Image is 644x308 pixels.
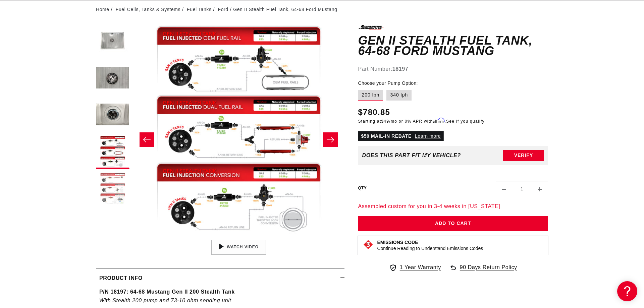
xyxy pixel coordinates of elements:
p: $50 MAIL-IN REBATE [358,131,444,141]
img: Emissions code [363,239,374,250]
summary: Product Info [96,268,344,288]
button: Slide right [323,132,338,147]
media-gallery: Gallery Viewer [96,25,344,254]
button: Load image 5 in gallery view [96,172,129,206]
strong: 18197 [392,66,409,72]
button: Verify [503,150,544,161]
div: Does This part fit My vehicle? [362,152,461,159]
a: See if you qualify - Learn more about Affirm Financing (opens in modal) [446,119,485,124]
button: Add to Cart [358,216,548,231]
button: Emissions CodeContinue Reading to Understand Emissions Codes [377,239,483,251]
li: Gen II Stealth Fuel Tank, 64-68 Ford Mustang [233,6,337,13]
p: Assembled custom for you in 3-4 weeks in [US_STATE] [358,202,548,211]
h2: Product Info [99,274,143,283]
li: Fuel Cells, Tanks & Systems [116,6,185,13]
strong: P/N 18197: 64-68 Mustang Gen II 200 Stealth Tank [99,289,235,295]
button: Load image 3 in gallery view [96,99,129,132]
span: 1 Year Warranty [400,263,441,272]
a: Ford [218,6,228,13]
a: 1 Year Warranty [389,263,441,272]
p: Starting at /mo or 0% APR with . [358,118,484,124]
span: 90 Days Return Policy [460,263,517,279]
button: Load image 2 in gallery view [96,62,129,95]
a: Home [96,6,109,13]
label: QTY [358,185,367,191]
em: With Stealth 200 pump and 73-10 ohm sending unit [99,298,231,303]
h1: Gen II Stealth Fuel Tank, 64-68 Ford Mustang [358,35,548,56]
button: Slide left [140,132,154,147]
p: Continue Reading to Understand Emissions Codes [377,245,483,251]
nav: breadcrumbs [96,6,548,13]
a: Learn more [415,133,441,139]
span: $49 [381,119,389,124]
label: 340 lph [386,90,412,101]
a: Fuel Tanks [187,6,211,13]
strong: Emissions Code [377,240,418,245]
span: $780.85 [358,106,390,118]
span: Affirm [433,118,444,123]
div: Part Number: [358,65,548,73]
a: 90 Days Return Policy [449,263,517,279]
button: Load image 4 in gallery view [96,135,129,169]
legend: Choose your Pump Option: [358,80,418,87]
label: 200 lph [358,90,383,101]
button: Load image 1 in gallery view [96,25,129,58]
